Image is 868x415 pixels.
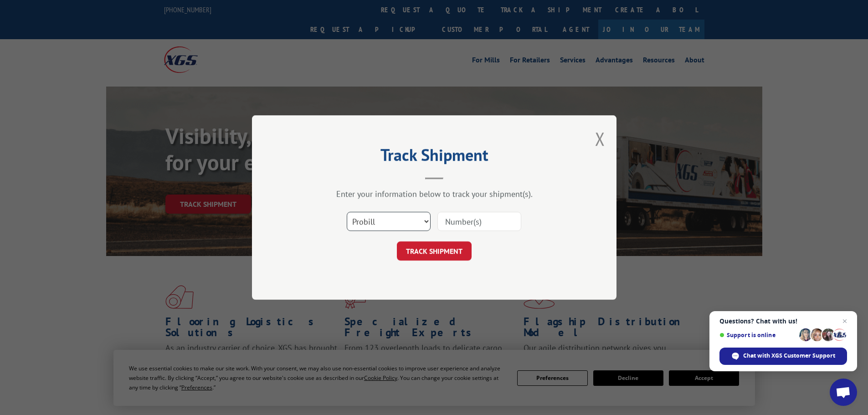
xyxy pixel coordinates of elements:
[298,189,571,199] div: Enter your information below to track your shipment(s).
[437,212,521,231] input: Number(s)
[830,379,857,406] a: Open chat
[719,348,847,365] span: Chat with XGS Customer Support
[595,127,605,151] button: Close modal
[397,241,472,261] button: TRACK SHIPMENT
[719,318,847,325] span: Questions? Chat with us!
[298,149,571,166] h2: Track Shipment
[719,332,796,338] span: Support is online
[743,352,835,360] span: Chat with XGS Customer Support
